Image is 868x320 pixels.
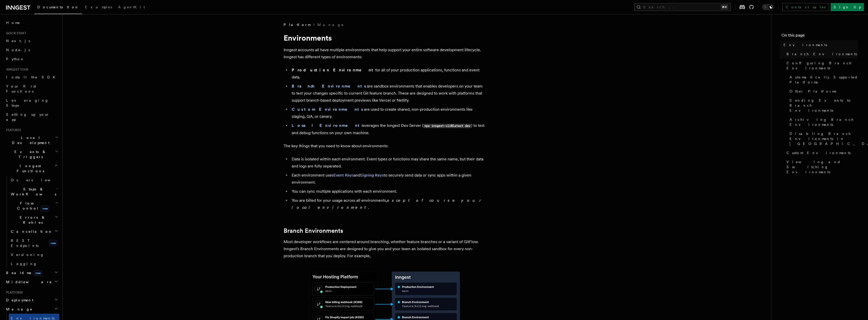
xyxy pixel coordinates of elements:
[6,20,20,25] span: Home
[6,98,49,107] span: Leveraging Steps
[9,229,52,234] span: Cancellation
[790,89,836,94] span: Other Platforms
[4,296,59,305] button: Deployment
[4,96,59,110] a: Leveraging Steps
[292,123,362,128] a: Local Environment
[788,115,858,129] a: Archiving Branch Environments
[782,3,829,11] a: Contact sales
[9,201,56,211] span: Flow Control
[292,84,367,89] a: Branch Environments
[85,5,112,9] span: Examples
[290,67,485,81] li: for all of your production applications, functions and event data.
[290,83,485,104] li: are sandbox environments that enables developers on your team to test your changes specific to cu...
[6,48,30,52] span: Node.js
[6,84,36,93] span: Your first Functions
[634,3,731,11] button: Search...⌘K
[783,42,827,47] span: Environments
[4,163,55,173] span: Inngest Functions
[4,270,42,275] span: Realtime
[6,57,24,61] span: Python
[423,124,471,128] code: npx inngest-cli@latest dev
[9,215,55,225] span: Errors & Retries
[49,240,57,246] span: new
[284,238,485,259] p: Most developer workflows are centered around branching, whether feature branches or a variant of ...
[9,250,59,259] a: Versioning
[115,2,148,14] a: AgentKit
[82,2,115,14] a: Examples
[11,239,39,248] span: REST Endpoints
[290,188,485,195] li: You can sync multiple applications with each environment.
[11,262,37,266] span: Logging
[788,73,858,87] a: Automatically Supported Platforms
[4,305,59,314] button: Manage
[9,236,59,250] a: REST Endpointsnew
[284,22,310,27] span: Platform
[4,277,59,286] button: Middleware
[37,5,79,9] span: Documentation
[784,157,858,177] a: Viewing and Switching Environments
[786,150,851,155] span: Custom Environments
[4,31,26,35] span: Quick start
[290,172,485,186] li: Each environment uses and to securely send data or sync apps within a given environment.
[6,75,58,79] span: Install the SDK
[784,148,858,157] a: Custom Environments
[4,298,33,303] span: Deployment
[41,206,49,211] span: new
[4,176,59,268] div: Inngest Functions
[786,51,857,56] span: Branch Environments
[4,45,59,54] a: Node.js
[790,98,858,113] span: Sending Events to Branch Environments
[788,129,858,148] a: Disabling Branch Environments in [GEOGRAPHIC_DATA]
[6,112,49,122] span: Setting up your app
[4,82,59,96] a: Your first Functions
[11,178,63,182] span: Overview
[4,54,59,64] a: Python
[4,110,59,124] a: Setting up your app
[4,279,52,284] span: Middleware
[290,197,485,211] li: You are billed for your usage across all environments, .
[290,106,485,120] li: are used to create shared, non-production environments like staging, QA, or canary.
[9,187,56,197] span: Steps & Workflows
[284,227,343,234] a: Branch Environments
[292,68,375,72] strong: Production Environment
[790,75,858,85] span: Automatically Supported Platforms
[11,253,44,257] span: Versioning
[34,2,82,14] a: Documentation
[781,32,858,40] h4: On this page
[284,142,485,150] p: The key things that you need to know about environments:
[118,5,145,9] span: AgentKit
[9,176,59,185] a: Overview
[6,39,30,43] span: Next.js
[721,5,728,10] kbd: ⌘K
[290,156,485,170] li: Data is isolated within each environment. Event types or functions may share the same name, but t...
[292,107,364,112] a: Custom Environments
[4,307,33,312] span: Manage
[34,270,42,276] span: new
[4,161,59,176] button: Inngest Functions
[9,227,59,236] button: Cancellation
[284,33,485,42] h1: Environments
[292,198,483,210] em: except of course your local environment
[781,40,858,49] a: Environments
[9,199,59,213] button: Flow Controlnew
[786,159,858,174] span: Viewing and Switching Environments
[831,3,864,11] a: Sign Up
[9,259,59,268] a: Logging
[290,122,485,136] li: leverages the Inngest Dev Server ( ) to test and debug functions on your own machine.
[4,73,59,82] a: Install the SDK
[4,268,59,277] button: Realtimenew
[317,22,344,27] a: Manage
[788,87,858,96] a: Other Platforms
[4,135,55,145] span: Local Development
[4,36,59,45] a: Next.js
[9,185,59,199] button: Steps & Workflows
[4,18,59,27] a: Home
[9,213,59,227] button: Errors & Retries
[4,149,55,159] span: Events & Triggers
[784,49,858,59] a: Branch Environments
[334,173,354,178] a: Event Keys
[4,128,21,132] span: Features
[284,46,485,61] p: Inngest accounts all have multiple environments that help support your entire software developmen...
